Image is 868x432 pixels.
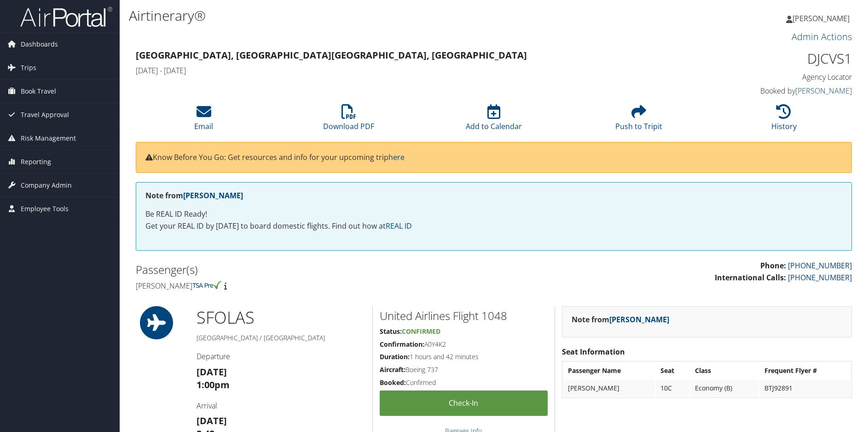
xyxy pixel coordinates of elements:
[183,190,243,201] a: [PERSON_NAME]
[21,174,72,197] span: Company Admin
[323,109,374,131] a: Download PDF
[793,13,850,24] span: [PERSON_NAME]
[795,86,852,96] a: [PERSON_NAME]
[609,314,669,325] a: [PERSON_NAME]
[386,221,412,231] a: REAL ID
[402,327,440,336] span: Confirmed
[136,262,487,278] h2: Passenger(s)
[788,272,852,283] a: [PHONE_NUMBER]
[21,127,76,150] span: Risk Management
[194,109,213,131] a: Email
[563,380,655,396] td: [PERSON_NAME]
[563,362,655,379] th: Passenger Name
[380,365,405,374] strong: Aircraft:
[197,333,365,343] h5: [GEOGRAPHIC_DATA] / [GEOGRAPHIC_DATA]
[197,414,227,427] strong: [DATE]
[197,401,365,411] h4: Arrival
[21,103,69,126] span: Travel Approval
[21,33,58,56] span: Dashboards
[197,306,365,329] h1: SFO LAS
[792,30,852,43] a: Admin Actions
[380,340,548,349] h5: A0Y4K2
[197,366,227,378] strong: [DATE]
[21,197,69,220] span: Employee Tools
[683,86,852,96] h4: Booked by
[683,49,852,68] h1: DJCVS1
[466,109,522,131] a: Add to Calendar
[136,65,670,76] h4: [DATE] - [DATE]
[562,347,625,357] strong: Seat Information
[788,260,852,271] a: [PHONE_NUMBER]
[656,380,690,396] td: 10C
[771,109,797,131] a: History
[192,281,222,289] img: tsa-precheck.png
[380,352,548,361] h5: 1 hours and 42 minutes
[380,352,410,361] strong: Duration:
[760,260,786,271] strong: Phone:
[145,190,243,201] strong: Note from
[145,208,842,232] p: Be REAL ID Ready! Get your REAL ID by [DATE] to board domestic flights. Find out how at
[690,362,759,379] th: Class
[197,351,365,361] h4: Departure
[760,380,851,396] td: BTJ92891
[136,49,527,61] strong: [GEOGRAPHIC_DATA], [GEOGRAPHIC_DATA] [GEOGRAPHIC_DATA], [GEOGRAPHIC_DATA]
[197,379,230,391] strong: 1:00pm
[760,362,851,379] th: Frequent Flyer #
[572,314,669,325] strong: Note from
[380,391,548,416] a: Check-in
[380,378,406,387] strong: Booked:
[683,72,852,82] h4: Agency Locator
[21,56,36,79] span: Trips
[656,362,690,379] th: Seat
[129,6,615,25] h1: Airtinerary®
[690,380,759,396] td: Economy (B)
[715,272,786,283] strong: International Calls:
[20,6,112,28] img: airportal-logo.png
[786,5,859,32] a: [PERSON_NAME]
[380,340,424,349] strong: Confirmation:
[21,150,51,173] span: Reporting
[21,80,56,103] span: Book Travel
[615,109,662,131] a: Push to Tripit
[380,308,548,324] h2: United Airlines Flight 1048
[388,152,405,162] a: here
[136,281,487,291] h4: [PERSON_NAME]
[145,152,842,164] p: Know Before You Go: Get resources and info for your upcoming trip
[380,327,402,336] strong: Status:
[380,365,548,374] h5: Boeing 737
[380,378,548,387] h5: Confirmed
